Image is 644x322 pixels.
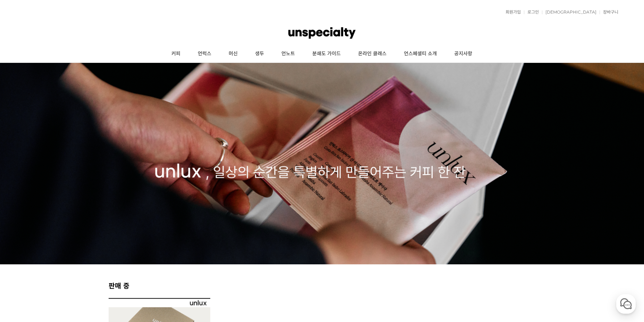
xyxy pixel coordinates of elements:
[524,10,539,14] a: 로그인
[395,45,446,63] a: 언스페셜티 소개
[502,10,521,14] a: 회원가입
[600,10,618,14] a: 장바구니
[446,45,481,63] a: 공지사항
[189,45,220,63] a: 언럭스
[288,23,356,43] img: 언스페셜티 몰
[220,45,246,63] a: 머신
[163,45,189,63] a: 커피
[542,10,596,14] a: [DEMOGRAPHIC_DATA]
[109,280,535,290] h2: 판매 중
[273,45,304,63] a: 언노트
[349,45,395,63] a: 온라인 클래스
[304,45,349,63] a: 분쇄도 가이드
[246,45,273,63] a: 생두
